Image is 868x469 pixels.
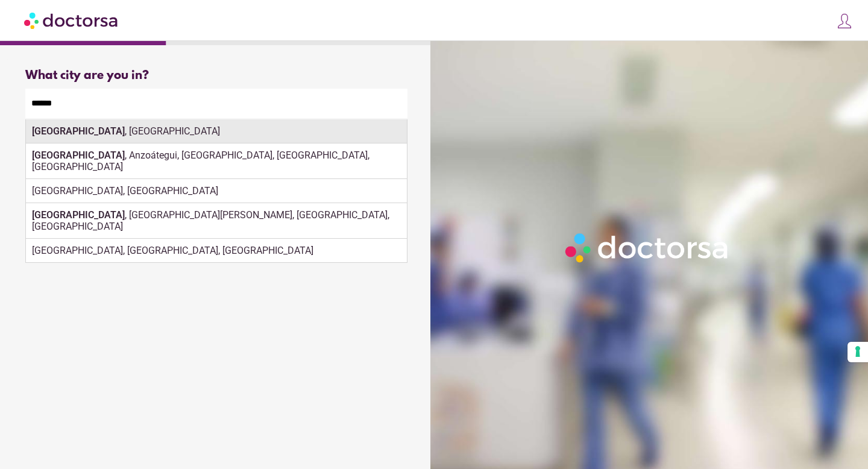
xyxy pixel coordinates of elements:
[32,150,125,161] strong: [GEOGRAPHIC_DATA]
[25,118,407,145] div: Make sure the city you pick is where you need assistance.
[26,239,407,263] div: [GEOGRAPHIC_DATA], [GEOGRAPHIC_DATA], [GEOGRAPHIC_DATA]
[32,209,125,221] strong: [GEOGRAPHIC_DATA]
[561,228,734,267] img: Logo-Doctorsa-trans-White-partial-flat.png
[26,179,407,203] div: [GEOGRAPHIC_DATA], [GEOGRAPHIC_DATA]
[32,125,125,137] strong: [GEOGRAPHIC_DATA]
[26,143,407,179] div: , Anzoátegui, [GEOGRAPHIC_DATA], [GEOGRAPHIC_DATA], [GEOGRAPHIC_DATA]
[25,69,407,83] div: What city are you in?
[26,119,407,143] div: , [GEOGRAPHIC_DATA]
[26,203,407,239] div: , [GEOGRAPHIC_DATA][PERSON_NAME], [GEOGRAPHIC_DATA], [GEOGRAPHIC_DATA]
[836,13,853,30] img: icons8-customer-100.png
[848,342,868,362] button: Your consent preferences for tracking technologies
[24,7,119,34] img: Doctorsa.com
